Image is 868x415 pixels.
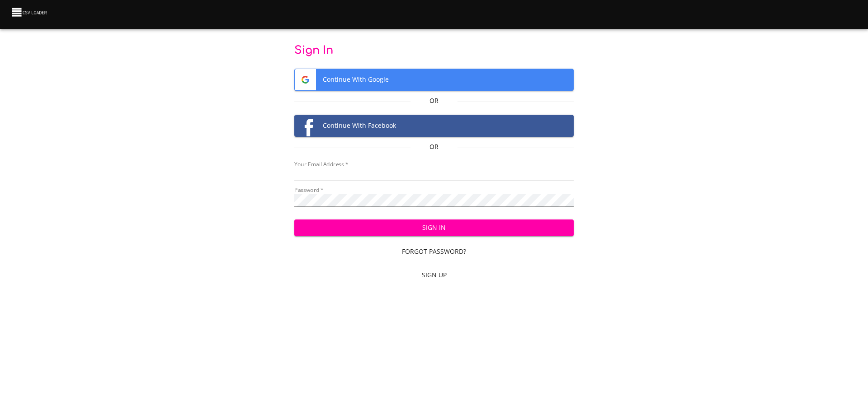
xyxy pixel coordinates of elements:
label: Your Email Address [294,162,348,167]
span: Sign Up [298,270,571,281]
button: Google logoContinue With Google [294,69,574,91]
img: Facebook logo [295,115,316,136]
span: Continue With Google [295,69,574,90]
span: Forgot Password? [298,246,571,257]
a: Forgot Password? [294,243,574,260]
img: Google logo [295,69,316,90]
span: Continue With Facebook [295,115,574,136]
label: Password [294,187,324,193]
p: Or [410,96,457,105]
p: Or [410,142,457,151]
p: Sign In [294,43,574,58]
img: CSV Loader [11,6,49,19]
button: Facebook logoContinue With Facebook [294,115,574,137]
a: Sign Up [294,267,574,284]
button: Sign In [294,219,574,236]
span: Sign In [302,222,567,233]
